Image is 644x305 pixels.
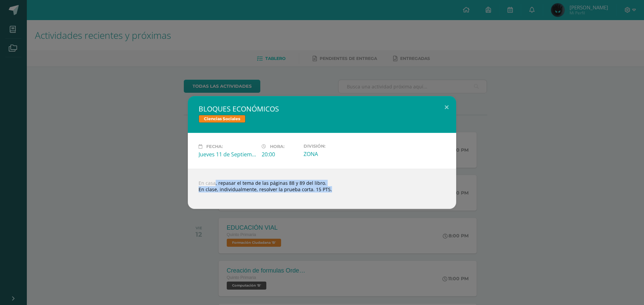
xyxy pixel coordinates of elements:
[188,169,456,209] div: En casa, repasar el tema de las páginas 88 y 89 del libro. En clase, individualmente, resolver la...
[304,144,361,149] label: División:
[199,151,256,158] div: Jueves 11 de Septiembre
[270,144,284,149] span: Hora:
[206,144,223,149] span: Fecha:
[199,104,445,113] h2: BLOQUES ECONÓMICOS
[262,151,298,158] div: 20:00
[199,115,246,123] span: Ciencias Sociales
[304,150,361,158] div: ZONA
[437,96,456,119] button: Close (Esc)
